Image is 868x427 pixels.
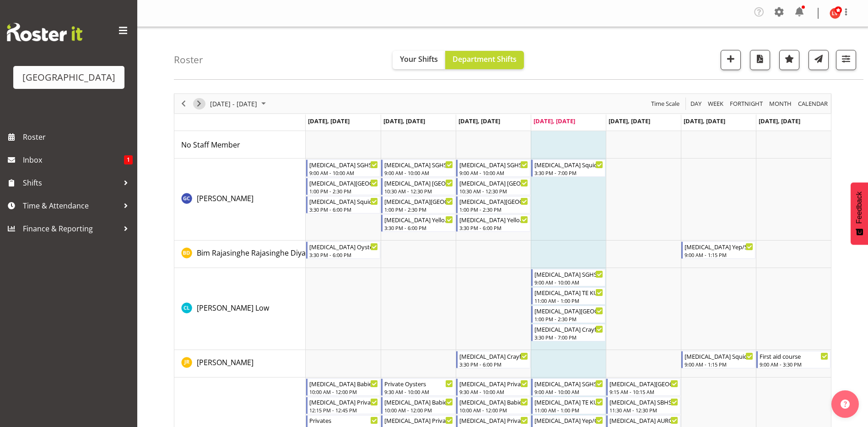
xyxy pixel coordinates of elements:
[609,416,678,425] div: [MEDICAL_DATA] AURORA
[531,397,605,414] div: Kaelah Dondero"s event - T3 TE KURA Begin From Thursday, August 28, 2025 at 11:00:00 AM GMT+12:00...
[534,334,603,341] div: 3:30 PM - 7:00 PM
[23,199,119,213] span: Time & Attendance
[309,388,378,395] div: 10:00 AM - 12:00 PM
[197,248,341,258] span: Bim Rajasinghe Rajasinghe Diyawadanage
[23,222,119,235] span: Finance & Reporting
[456,397,530,414] div: Kaelah Dondero"s event - T3 Babies Begin From Wednesday, August 27, 2025 at 10:00:00 AM GMT+12:00...
[531,269,605,286] div: Caley Low"s event - T3 SGHS Begin From Thursday, August 28, 2025 at 9:00:00 AM GMT+12:00 Ends At ...
[23,130,133,144] span: Roster
[197,357,253,368] a: [PERSON_NAME]
[456,178,530,195] div: Argus Chay"s event - T3 ST PATRICKS SCHOOL Begin From Wednesday, August 27, 2025 at 10:30:00 AM G...
[384,379,453,388] div: Private Oysters
[384,416,453,425] div: [MEDICAL_DATA] Private Squids
[685,242,753,251] div: [MEDICAL_DATA] Yep/Squids
[456,196,530,213] div: Argus Chay"s event - T3 MIDDLE SCHOOL Begin From Wednesday, August 27, 2025 at 1:00:00 PM GMT+12:...
[384,160,453,169] div: [MEDICAL_DATA] SGHS
[306,196,380,213] div: Argus Chay"s event - T3 Squids Begin From Monday, August 25, 2025 at 3:30:00 PM GMT+12:00 Ends At...
[176,94,191,113] div: Previous
[459,379,528,388] div: [MEDICAL_DATA] Private
[707,98,724,109] span: Week
[534,379,603,388] div: [MEDICAL_DATA] SGHS
[309,187,378,195] div: 1:00 PM - 2:30 PM
[534,315,603,323] div: 1:00 PM - 2:30 PM
[459,224,528,231] div: 3:30 PM - 6:00 PM
[609,379,678,388] div: [MEDICAL_DATA][GEOGRAPHIC_DATA]
[768,98,793,109] span: Month
[459,351,528,361] div: [MEDICAL_DATA] Crayfish
[193,98,205,109] button: Next
[531,287,605,305] div: Caley Low"s event - T3 TE KURA Begin From Thursday, August 28, 2025 at 11:00:00 AM GMT+12:00 Ends...
[384,206,453,213] div: 1:00 PM - 2:30 PM
[609,406,678,414] div: 11:30 AM - 12:30 PM
[309,416,378,425] div: Privates
[531,324,605,341] div: Caley Low"s event - T3 Crayfish/pvt Begin From Thursday, August 28, 2025 at 3:30:00 PM GMT+12:00 ...
[174,350,306,378] td: Jasika Rohloff resource
[384,388,453,395] div: 9:30 AM - 10:00 AM
[306,178,380,195] div: Argus Chay"s event - T3 MIDDLE SCHOOL Begin From Monday, August 25, 2025 at 1:00:00 PM GMT+12:00 ...
[534,306,603,315] div: [MEDICAL_DATA][GEOGRAPHIC_DATA]
[681,351,755,368] div: Jasika Rohloff"s event - T3 Squids/yep Begin From Saturday, August 30, 2025 at 9:00:00 AM GMT+12:...
[534,288,603,297] div: [MEDICAL_DATA] TE KURA
[309,160,378,169] div: [MEDICAL_DATA] SGHS
[309,379,378,388] div: [MEDICAL_DATA] Babies
[456,214,530,232] div: Argus Chay"s event - T3 Yellow Eyed Penguins Begin From Wednesday, August 27, 2025 at 3:30:00 PM ...
[181,140,240,150] span: No Staff Member
[459,178,528,187] div: [MEDICAL_DATA] [GEOGRAPHIC_DATA]
[178,98,190,109] button: Previous
[458,117,500,125] span: [DATE], [DATE]
[779,50,799,70] button: Highlight an important date within the roster.
[534,279,603,286] div: 9:00 AM - 10:00 AM
[456,378,530,396] div: Kaelah Dondero"s event - T3 Private Begin From Wednesday, August 27, 2025 at 9:30:00 AM GMT+12:00...
[459,406,528,414] div: 10:00 AM - 12:00 PM
[384,397,453,406] div: [MEDICAL_DATA] Babies
[381,159,455,177] div: Argus Chay"s event - T3 SGHS Begin From Tuesday, August 26, 2025 at 9:00:00 AM GMT+12:00 Ends At ...
[728,98,765,109] button: Fortnight
[797,98,829,109] span: calendar
[209,98,270,109] button: August 25 - 31, 2025
[729,98,764,109] span: Fortnight
[456,159,530,177] div: Argus Chay"s event - T3 SGHS Begin From Wednesday, August 27, 2025 at 9:00:00 AM GMT+12:00 Ends A...
[174,268,306,350] td: Caley Low resource
[721,50,741,70] button: Add a new shift
[384,187,453,195] div: 10:30 AM - 12:30 PM
[459,215,528,224] div: [MEDICAL_DATA] Yellow Eyed Penguins
[836,50,856,70] button: Filter Shifts
[830,8,841,19] img: lara-von-fintel10062.jpg
[456,351,530,368] div: Jasika Rohloff"s event - T3 Crayfish Begin From Wednesday, August 27, 2025 at 3:30:00 PM GMT+12:0...
[459,416,528,425] div: [MEDICAL_DATA] Private Seals
[309,251,378,258] div: 3:30 PM - 6:00 PM
[381,214,455,232] div: Argus Chay"s event - T3 Yellow Eyed Penguins Begin From Tuesday, August 26, 2025 at 3:30:00 PM GM...
[181,139,240,150] a: No Staff Member
[400,54,438,64] span: Your Shifts
[309,406,378,414] div: 12:15 PM - 12:45 PM
[531,306,605,323] div: Caley Low"s event - T3 MIDDLE SCHOOL Begin From Thursday, August 28, 2025 at 1:00:00 PM GMT+12:00...
[197,302,269,313] a: [PERSON_NAME] Low
[459,397,528,406] div: [MEDICAL_DATA] Babies
[685,251,753,258] div: 9:00 AM - 1:15 PM
[306,241,380,259] div: Bim Rajasinghe Rajasinghe Diyawadanage"s event - T3 Oyster/Pvt Begin From Monday, August 25, 2025...
[609,397,678,406] div: [MEDICAL_DATA] SBHS (boys)
[384,215,453,224] div: [MEDICAL_DATA] Yellow Eyed Penguins
[756,351,830,368] div: Jasika Rohloff"s event - First aid course Begin From Sunday, August 31, 2025 at 9:00:00 AM GMT+12...
[384,406,453,414] div: 10:00 AM - 12:00 PM
[706,98,725,109] button: Timeline Week
[689,98,703,109] button: Timeline Day
[768,98,793,109] button: Timeline Month
[381,178,455,195] div: Argus Chay"s event - T3 ST PATRICKS SCHOOL Begin From Tuesday, August 26, 2025 at 10:30:00 AM GMT...
[197,357,253,367] span: [PERSON_NAME]
[381,378,455,396] div: Kaelah Dondero"s event - Private Oysters Begin From Tuesday, August 26, 2025 at 9:30:00 AM GMT+12...
[534,117,575,125] span: [DATE], [DATE]
[309,178,378,187] div: [MEDICAL_DATA][GEOGRAPHIC_DATA]
[609,388,678,395] div: 9:15 AM - 10:15 AM
[534,406,603,414] div: 11:00 AM - 1:00 PM
[750,50,770,70] button: Download a PDF of the roster according to the set date range.
[855,192,863,224] span: Feedback
[534,297,603,304] div: 11:00 AM - 1:00 PM
[459,361,528,368] div: 3:30 PM - 6:00 PM
[445,51,524,69] button: Department Shifts
[534,416,603,425] div: [MEDICAL_DATA] Yep/Cray
[797,98,830,109] button: Month
[684,117,725,125] span: [DATE], [DATE]
[197,303,269,313] span: [PERSON_NAME] Low
[384,178,453,187] div: [MEDICAL_DATA] [GEOGRAPHIC_DATA]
